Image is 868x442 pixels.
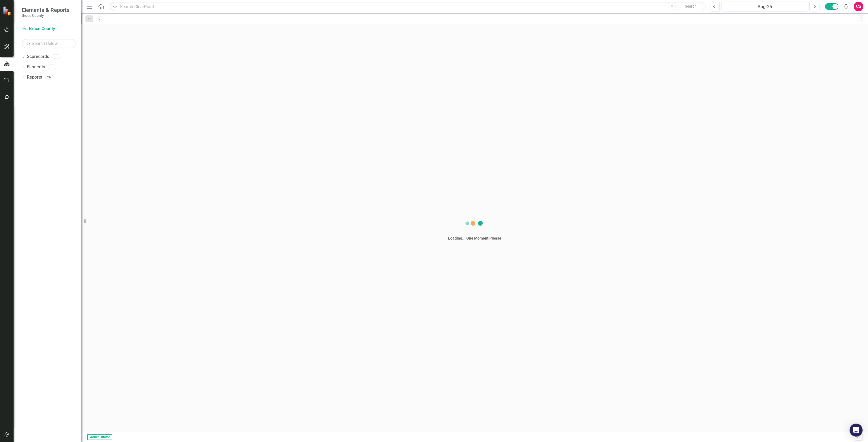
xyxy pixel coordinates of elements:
span: Elements & Reports [22,7,69,13]
img: ClearPoint Strategy [3,6,12,16]
input: Search Below... [22,39,76,48]
a: Bruce County [22,26,76,32]
div: 26 [45,75,53,79]
div: Open Intercom Messenger [850,424,863,437]
a: Elements [27,64,45,70]
a: Scorecards [27,54,49,60]
span: Administrator [87,434,112,440]
div: Loading... One Moment Please [448,235,501,241]
span: Search [685,4,697,8]
input: Search ClearPoint... [110,2,706,11]
button: Search [677,3,704,10]
small: Bruce County [22,13,69,18]
a: Reports [27,74,42,80]
button: Aug-25 [721,2,808,11]
button: CS [854,2,863,11]
div: Aug-25 [723,4,806,10]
